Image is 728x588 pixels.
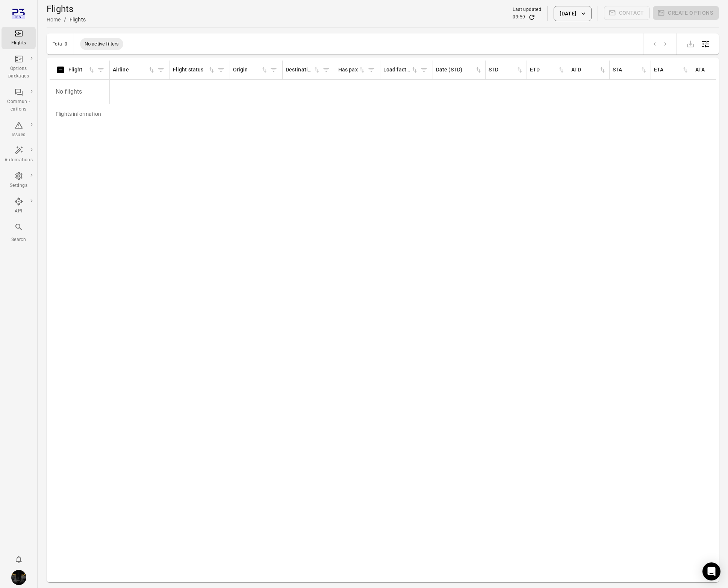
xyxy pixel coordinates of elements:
div: Communi-cations [5,98,33,113]
button: Iris [8,567,29,588]
a: Home [47,17,61,23]
span: Has pax [338,66,366,74]
div: ETA [654,66,681,74]
div: Origin [233,66,260,74]
span: STD [489,66,524,74]
a: Issues [2,118,36,141]
div: STD [489,66,516,74]
a: Communi-cations [2,85,36,115]
div: Destination [286,66,313,74]
a: Options packages [2,52,36,82]
span: Airline [113,66,155,74]
div: Sort by destination in ascending order [286,66,321,74]
span: Load factor [383,66,418,74]
img: images [11,570,26,585]
div: Options packages [5,65,33,80]
a: API [2,195,36,217]
a: Settings [2,169,36,192]
h1: Flights [47,3,86,15]
span: Please make a selection to export [683,40,698,47]
div: API [5,208,33,215]
span: Flight status [173,66,215,74]
div: Sort by STD in ascending order [489,66,524,74]
span: ATD [571,66,606,74]
div: Sort by has pax in ascending order [338,66,366,74]
li: / [64,15,67,24]
div: Load factor [383,66,411,74]
nav: Breadcrumbs [47,15,86,24]
nav: pagination navigation [649,39,670,49]
button: Filter by flight [95,64,106,76]
span: Date (STD) [436,66,482,74]
p: No flights [53,81,106,102]
div: 09:59 [513,14,525,21]
div: Settings [5,182,33,189]
span: No active filters [80,40,124,48]
div: Flights information [50,104,107,124]
div: Total 0 [53,41,68,47]
div: Sort by ATD in ascending order [571,66,606,74]
span: Destination [286,66,321,74]
button: [DATE] [554,6,591,21]
a: Flights [2,27,36,49]
div: Search [5,236,33,244]
a: Automations [2,144,36,166]
button: Filter by flight status [215,64,227,76]
div: Has pax [338,66,358,74]
div: Sort by ETA in ascending order [654,66,689,74]
div: Flight [68,66,88,74]
button: Filter by load factor [418,64,430,76]
div: Automations [5,156,33,164]
div: Issues [5,131,33,139]
button: Filter by has pax [366,64,377,76]
button: Refresh data [528,14,536,21]
span: ETA [654,66,689,74]
span: ETD [530,66,565,74]
div: Airline [113,66,148,74]
div: Sort by ETD in ascending order [530,66,565,74]
div: Flights [70,16,86,23]
button: Open table configuration [698,36,713,52]
button: Filter by airline [155,64,166,76]
span: Please make a selection to create an option package [653,6,719,21]
div: STA [613,66,640,74]
div: Sort by flight status in ascending order [173,66,215,74]
div: Sort by STA in ascending order [613,66,648,74]
div: Sort by flight in ascending order [68,66,95,74]
span: Flight [68,66,95,74]
div: Flight status [173,66,208,74]
button: Search [2,220,36,246]
div: Flights [5,39,33,47]
button: Notifications [11,552,26,567]
div: ATA [695,66,723,74]
div: Sort by date (STD) in ascending order [436,66,482,74]
span: Please make a selection to create communications [604,6,650,21]
span: Origin [233,66,268,74]
div: Last updated [513,6,541,14]
div: Sort by origin in ascending order [233,66,268,74]
div: Date (STD) [436,66,475,74]
div: ATD [571,66,599,74]
div: ETD [530,66,557,74]
div: Sort by load factor in ascending order [383,66,418,74]
button: Filter by origin [268,64,279,76]
div: Open Intercom Messenger [702,562,720,580]
div: Sort by airline in ascending order [113,66,155,74]
button: Filter by destination [321,64,332,76]
span: STA [613,66,648,74]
